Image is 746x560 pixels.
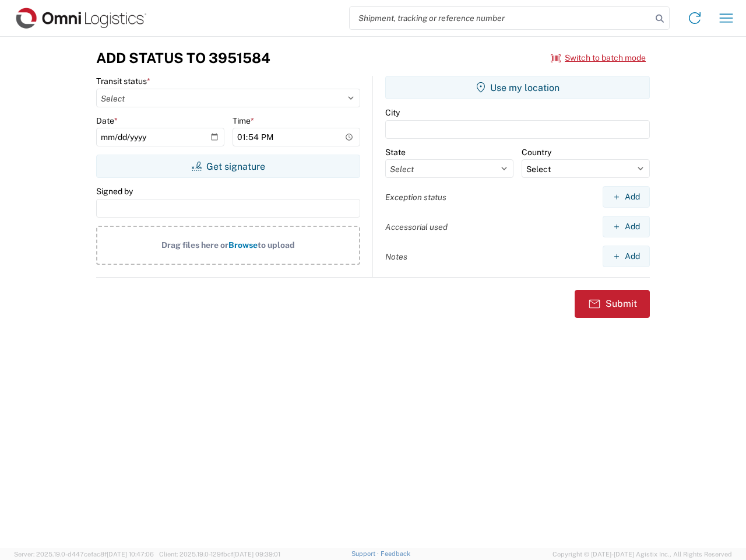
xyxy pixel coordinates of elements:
[258,240,295,250] span: to upload
[385,251,407,262] label: Notes
[385,222,448,232] label: Accessorial used
[522,147,551,157] label: Country
[96,76,150,86] label: Transit status
[385,76,650,99] button: Use my location
[551,48,646,68] button: Switch to batch mode
[233,551,280,558] span: [DATE] 09:39:01
[351,550,381,557] a: Support
[553,549,732,559] span: Copyright © [DATE]-[DATE] Agistix Inc., All Rights Reserved
[350,7,652,29] input: Shipment, tracking or reference number
[96,50,270,66] h3: Add Status to 3951584
[161,240,228,250] span: Drag files here or
[14,551,154,558] span: Server: 2025.19.0-d447cefac8f
[159,551,280,558] span: Client: 2025.19.0-129fbcf
[603,246,650,267] button: Add
[385,192,446,202] label: Exception status
[381,550,410,557] a: Feedback
[96,155,360,178] button: Get signature
[385,147,406,157] label: State
[575,290,650,318] button: Submit
[228,240,258,250] span: Browse
[233,116,254,126] label: Time
[385,107,400,118] label: City
[107,551,154,558] span: [DATE] 10:47:06
[96,116,118,126] label: Date
[603,186,650,208] button: Add
[96,186,133,197] label: Signed by
[603,216,650,237] button: Add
